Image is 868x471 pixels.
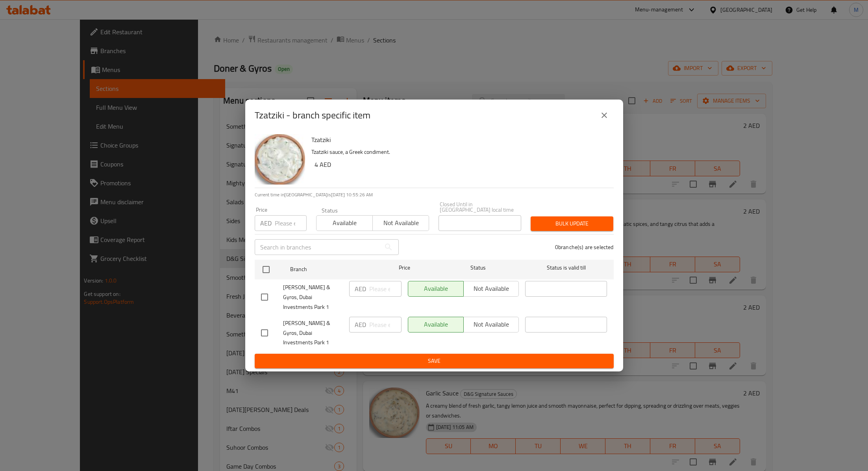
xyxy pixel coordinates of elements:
button: Save [255,354,614,368]
p: Tzatziki sauce, a Greek condiment. [311,147,607,157]
p: AED [355,284,366,294]
p: Current time in [GEOGRAPHIC_DATA] is [DATE] 10:55:26 AM [255,191,614,198]
p: AED [355,320,366,329]
h2: Tzatziki - branch specific item [255,109,370,122]
span: [PERSON_NAME] & Gyros, Dubai Investments Park 1 [283,318,343,348]
input: Please enter price [369,317,402,332]
button: Available [316,215,373,231]
button: Bulk update [531,216,613,231]
button: close [595,106,614,125]
p: 0 branche(s) are selected [555,243,614,251]
span: [PERSON_NAME] & Gyros, Dubai Investments Park 1 [283,283,343,312]
h6: 4 AED [315,159,607,170]
p: AED [260,218,272,228]
span: Price [378,263,431,273]
button: Not available [372,215,429,231]
input: Please enter price [275,215,307,231]
span: Branch [290,264,372,274]
span: Not available [376,217,426,229]
span: Status [437,263,519,273]
input: Please enter price [369,281,402,297]
img: Tzatziki [255,134,305,185]
h6: Tzatziki [311,134,607,145]
span: Available [320,217,370,229]
span: Save [261,356,607,366]
span: Bulk update [537,219,607,229]
input: Search in branches [255,239,381,255]
span: Status is valid till [525,263,607,273]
